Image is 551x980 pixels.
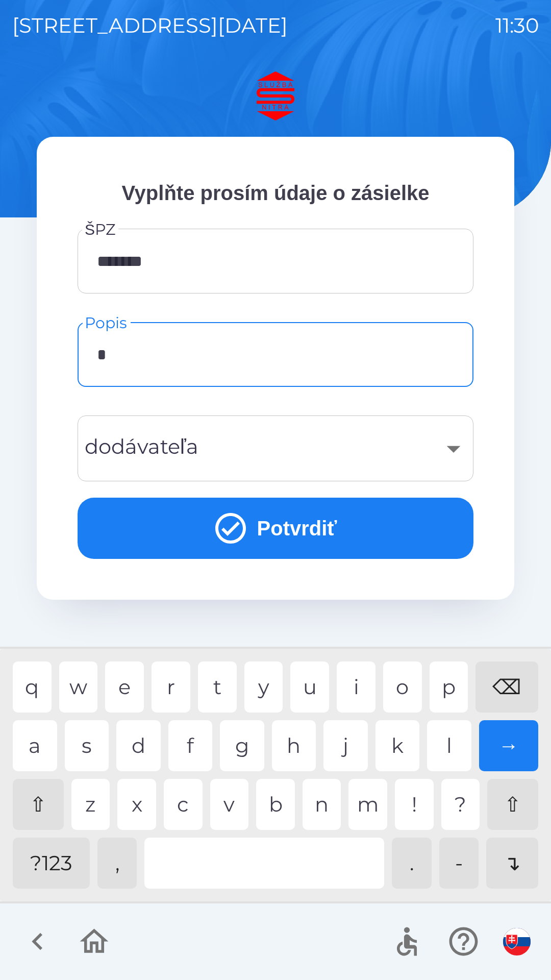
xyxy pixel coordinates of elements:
p: [STREET_ADDRESS][DATE] [12,10,288,41]
img: Logo [37,71,514,120]
label: Popis [85,312,127,334]
label: ŠPZ [85,218,116,240]
img: sk flag [503,928,531,955]
p: 11:30 [495,10,539,41]
button: Potvrdiť [78,498,473,559]
p: Vyplňte prosím údaje o zásielke [78,178,473,208]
